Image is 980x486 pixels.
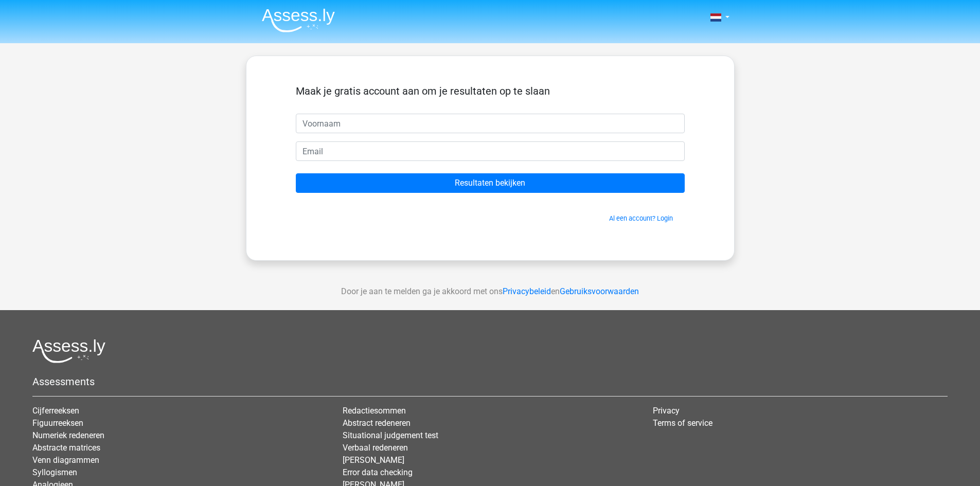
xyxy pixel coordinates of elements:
[653,418,712,428] a: Terms of service
[296,141,685,161] input: Email
[560,286,639,296] a: Gebruiksvoorwaarden
[32,443,100,453] a: Abstracte matrices
[503,286,551,296] a: Privacybeleid
[32,418,83,428] a: Figuurreeksen
[32,455,99,465] a: Venn diagrammen
[32,406,79,416] a: Cijferreeksen
[296,173,685,193] input: Resultaten bekijken
[343,455,404,465] a: [PERSON_NAME]
[653,406,680,416] a: Privacy
[262,8,335,32] img: Assessly
[343,443,408,453] a: Verbaal redeneren
[32,430,104,440] a: Numeriek redeneren
[296,85,685,97] h5: Maak je gratis account aan om je resultaten op te slaan
[343,430,438,440] a: Situational judgement test
[609,214,673,222] a: Al een account? Login
[32,467,77,477] a: Syllogismen
[296,114,685,133] input: Voornaam
[343,467,413,477] a: Error data checking
[343,418,411,428] a: Abstract redeneren
[343,406,406,416] a: Redactiesommen
[32,375,948,388] h5: Assessments
[32,339,105,363] img: Assessly logo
